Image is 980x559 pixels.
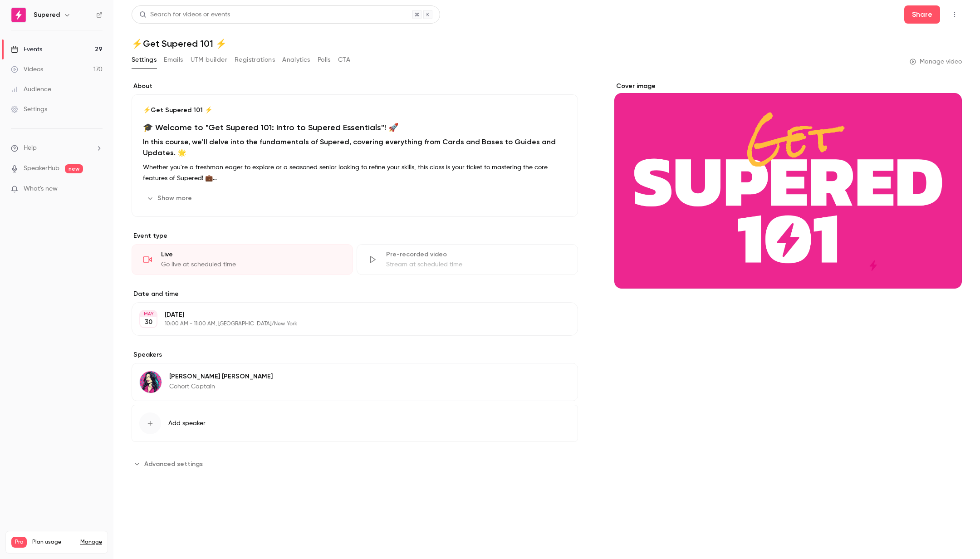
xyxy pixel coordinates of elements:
span: Pro [11,537,27,548]
div: LiveGo live at scheduled time [132,244,353,275]
a: SpeakerHub [24,164,59,173]
div: Live [161,250,342,259]
div: Pre-recorded videoStream at scheduled time [357,244,578,275]
a: Manage [80,539,102,546]
p: [PERSON_NAME] [PERSON_NAME] [169,372,273,381]
button: CTA [338,53,350,67]
h6: Supered [34,10,60,20]
div: Audience [11,85,51,94]
img: Lindsey Smith [140,371,162,393]
button: Advanced settings [132,456,208,471]
label: Speakers [132,350,578,359]
button: UTM builder [191,53,227,67]
h1: ⚡️Get Supered 101 ⚡️ [132,38,962,49]
div: Videos [11,65,43,74]
li: help-dropdown-opener [11,143,103,153]
div: Go live at scheduled time [161,260,342,269]
p: Whether you're a freshman eager to explore or a seasoned senior looking to refine your skills, th... [143,162,567,184]
span: Add speaker [168,419,206,428]
section: Advanced settings [132,456,578,471]
button: Settings [132,53,157,67]
a: Manage video [910,57,962,66]
div: Pre-recorded video [386,250,567,259]
iframe: Noticeable Trigger [92,185,103,193]
button: Add speaker [132,405,578,442]
button: Share [904,5,940,24]
div: Lindsey Smith[PERSON_NAME] [PERSON_NAME]Cohort Captain [132,363,578,401]
button: Show more [143,191,197,206]
span: new [65,164,83,173]
p: [DATE] [165,310,530,319]
div: Stream at scheduled time [386,260,567,269]
button: Analytics [282,53,310,67]
h1: 🎓 Welcome to "Get Supered 101: Intro to Supered Essentials"! 🚀 [143,122,567,133]
button: Emails [164,53,183,67]
p: 10:00 AM - 11:00 AM, [GEOGRAPHIC_DATA]/New_York [165,320,530,328]
button: Registrations [235,53,275,67]
p: Event type [132,231,578,240]
img: Supered [11,8,26,22]
div: MAY [140,311,157,317]
label: About [132,82,578,91]
h2: In this course, we'll delve into the fundamentals of Supered, covering everything from Cards and ... [143,137,567,158]
section: Cover image [614,82,962,289]
p: ⚡️Get Supered 101 ⚡️ [143,106,567,115]
span: Plan usage [32,539,75,546]
div: Events [11,45,42,54]
div: Search for videos or events [139,10,230,20]
span: Advanced settings [144,459,203,469]
span: Help [24,143,37,153]
div: Settings [11,105,47,114]
button: Polls [318,53,331,67]
span: What's new [24,184,58,194]
p: Cohort Captain [169,382,273,391]
p: 30 [145,318,152,327]
label: Date and time [132,289,578,299]
label: Cover image [614,82,962,91]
